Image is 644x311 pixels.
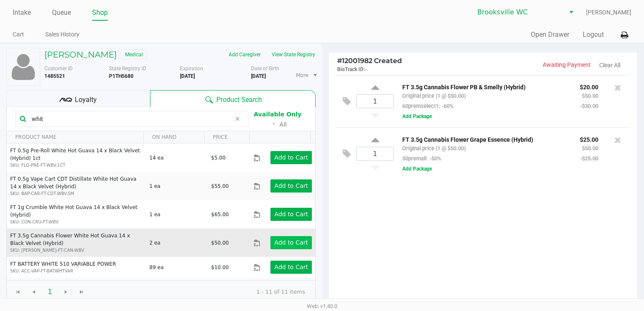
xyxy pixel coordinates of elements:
[223,48,266,61] button: Add Caregiver
[599,61,620,70] button: Clear All
[109,66,146,72] span: State Registry ID
[10,162,142,168] p: SKU: FLO-PRE-FT-WBV.1CT
[211,155,226,161] span: $5.00
[402,155,441,162] small: 50premall:
[10,284,26,300] span: Go to the first page
[211,183,229,189] span: $55.00
[402,134,567,143] p: FT 3.5g Cannabis Flower Grape Essence (Hybrid)
[146,228,207,257] td: 2 ea
[582,145,598,151] small: $50.00
[296,72,308,79] span: More
[580,134,598,143] p: $25.00
[211,212,229,217] span: $65.00
[7,172,146,200] td: FT 0.5g Vape Cart CDT Distillate White Hot Guava 14 x Black Velvet (Hybrid)
[365,66,367,72] span: -
[44,73,65,79] b: 1485521
[337,66,365,72] span: BioTrack ID:
[274,211,308,217] app-button-loader: Add to Cart
[28,113,231,125] input: Scan or Search Products to Begin
[44,50,117,60] h5: [PERSON_NAME]
[26,284,42,300] span: Go to the previous page
[402,145,466,151] small: Original price (1 @ $50.00)
[7,200,146,228] td: FT 1g Crumble White Hot Guava 14 x Black Velvet (Hybrid)
[13,7,31,19] a: Intake
[402,165,432,173] button: Add Package
[216,95,262,105] span: Product Search
[478,7,560,17] span: Brooksville WC
[7,257,146,278] td: FT BATTERY WHITE 510 VARIABLE POWER
[274,239,308,246] app-button-loader: Add to Cart
[146,143,207,172] td: 14 ea
[10,268,142,274] p: SKU: ACC-VAP-FT-BATWHTVAR
[583,30,604,40] button: Logout
[580,155,598,162] small: -$25.00
[75,95,97,105] span: Loyalty
[292,68,319,83] li: More
[10,219,142,225] p: SKU: CON-CRU-FT-WBV
[30,289,37,295] span: Go to the previous page
[337,57,402,65] span: 12001982 Created
[337,57,342,65] span: #
[109,73,134,79] b: P1TH5680
[10,190,142,197] p: SKU: BAP-CAR-FT-CDT-WBV.5M
[204,131,250,143] th: PRICE
[211,240,229,246] span: $50.00
[180,66,203,72] span: Expiration
[270,236,312,249] button: Add to Cart
[582,93,598,99] small: $50.00
[531,30,569,40] button: Open Drawer
[251,73,266,79] b: [DATE]
[42,284,58,300] span: Page 1
[251,66,279,72] span: Date of Birth
[92,7,108,19] a: Shop
[268,120,279,128] span: ᛫
[270,179,312,193] button: Add to Cart
[483,61,591,69] p: Awaiting Payment
[143,131,204,143] th: ON HAND
[586,8,631,17] span: [PERSON_NAME]
[44,66,73,72] span: Customer ID
[428,155,441,162] span: -50%
[580,103,598,109] small: -$30.00
[10,247,142,253] p: SKU: [PERSON_NAME]-FT-CAN-WBV
[274,182,308,189] app-button-loader: Add to Cart
[74,284,90,300] span: Go to the last page
[58,284,74,300] span: Go to the next page
[440,103,453,109] span: -60%
[15,289,22,295] span: Go to the first page
[7,131,315,280] div: Data table
[307,303,337,309] span: Web: v1.40.0
[146,278,207,306] td: 2 ea
[266,48,316,61] button: View State Registry
[270,208,312,221] button: Add to Cart
[45,29,79,40] a: Sales History
[63,289,69,295] span: Go to the next page
[7,143,146,172] td: FT 0.5g Pre-Roll White Hot Guava 14 x Black Velvet (Hybrid) 1ct
[580,82,598,91] p: $20.00
[402,103,453,109] small: 60premselect1:
[146,200,207,228] td: 1 ea
[274,264,308,270] app-button-loader: Add to Cart
[211,264,229,270] span: $10.00
[270,151,312,164] button: Add to Cart
[7,228,146,257] td: FT 3.5g Cannabis Flower White Hot Guava 14 x Black Velvet (Hybrid)
[274,154,308,161] app-button-loader: Add to Cart
[180,73,195,79] b: [DATE]
[7,131,143,143] th: PRODUCT NAME
[402,113,432,120] button: Add Package
[13,29,24,40] a: Cart
[402,93,466,99] small: Original price (1 @ $50.00)
[279,120,287,129] button: All
[146,172,207,200] td: 1 ea
[7,278,146,306] td: L62034-0008U Jupiter Stock/L6 PS/White-Unbranded/340 mAh
[121,50,147,60] span: Medical
[52,7,71,19] a: Queue
[146,257,207,278] td: 89 ea
[270,261,312,274] button: Add to Cart
[402,82,567,91] p: FT 3.5g Cannabis Flower PB & Smelly (Hybrid)
[78,289,85,295] span: Go to the last page
[96,288,305,296] kendo-pager-info: 1 - 11 of 11 items
[565,5,577,20] button: Select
